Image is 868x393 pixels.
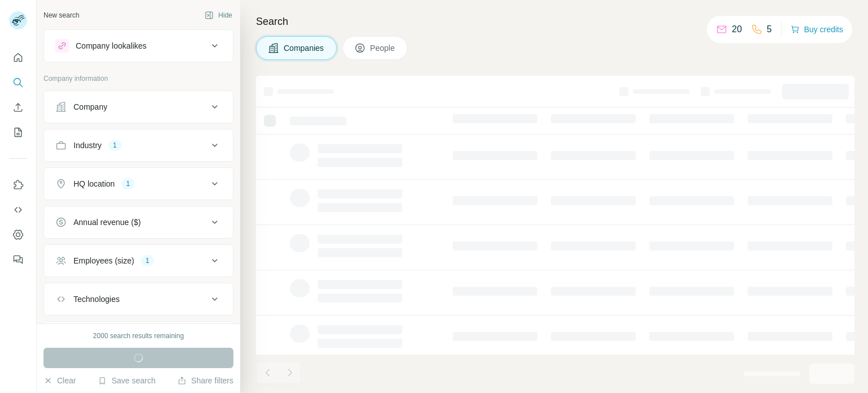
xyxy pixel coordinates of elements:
button: Company lookalikes [44,32,233,59]
div: 1 [121,179,134,189]
button: Technologies [44,286,233,313]
div: Company lookalikes [76,40,146,51]
div: Annual revenue ($) [73,217,141,228]
button: Use Surfe API [9,200,27,220]
p: Company information [44,74,233,84]
button: Industry1 [44,132,233,159]
span: People [370,42,396,54]
p: 20 [732,23,742,36]
div: 1 [108,140,121,150]
button: Company [44,93,233,120]
div: Company [73,101,107,113]
span: Companies [284,42,325,54]
button: Hide [197,7,240,24]
button: My lists [9,122,27,142]
button: Use Surfe on LinkedIn [9,175,27,195]
div: Employees (size) [73,255,134,266]
button: Employees (size)1 [44,247,233,274]
div: HQ location [73,178,115,189]
div: Industry [73,140,102,151]
button: Buy credits [791,21,843,37]
button: Share filters [177,375,233,386]
div: Technologies [73,293,120,305]
button: Save search [98,375,155,386]
div: 1 [141,256,154,266]
button: Enrich CSV [9,97,27,118]
div: 2000 search results remaining [93,331,184,341]
button: Search [9,72,27,93]
button: Feedback [9,249,27,270]
button: Annual revenue ($) [44,209,233,236]
p: 5 [767,23,772,36]
button: Clear [44,375,76,386]
div: New search [44,10,79,20]
button: Quick start [9,47,27,68]
button: HQ location1 [44,170,233,197]
h4: Search [256,14,854,29]
button: Dashboard [9,224,27,245]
